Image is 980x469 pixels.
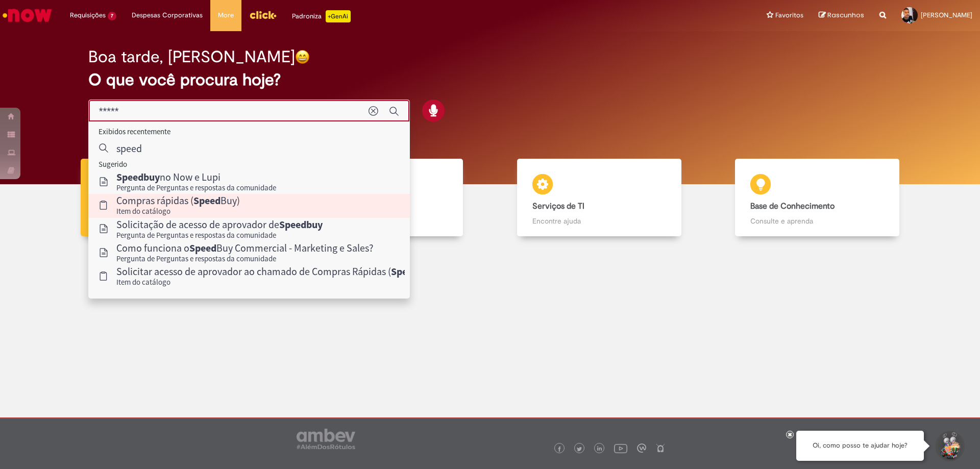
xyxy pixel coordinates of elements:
[132,10,203,20] span: Despesas Corporativas
[827,10,864,20] span: Rascunhos
[326,10,351,22] p: +GenAi
[637,443,646,453] img: logo_footer_workplace.png
[577,447,582,452] img: logo_footer_twitter.png
[921,11,972,19] span: [PERSON_NAME]
[1,5,54,26] img: ServiceNow
[819,11,864,20] a: Rascunhos
[597,446,602,452] img: logo_footer_linkedin.png
[934,431,965,461] button: Iniciar Conversa de Suporte
[557,447,562,452] img: logo_footer_facebook.png
[108,12,116,20] span: 7
[218,10,234,20] span: More
[532,201,584,211] b: Serviços de TI
[750,201,835,211] b: Base de Conhecimento
[297,429,355,449] img: logo_footer_ambev_rotulo_gray.png
[775,10,803,20] span: Favoritos
[70,10,106,20] span: Requisições
[796,431,924,461] div: Oi, como posso te ajudar hoje?
[614,441,627,455] img: logo_footer_youtube.png
[88,48,295,66] h2: Boa tarde, [PERSON_NAME]
[249,7,277,22] img: click_logo_yellow_360x200.png
[656,443,665,453] img: logo_footer_naosei.png
[54,159,272,237] a: Tirar dúvidas Tirar dúvidas com Lupi Assist e Gen Ai
[490,159,708,237] a: Serviços de TI Encontre ajuda
[750,216,884,226] p: Consulte e aprenda
[532,216,666,226] p: Encontre ajuda
[295,50,310,64] img: happy-face.png
[88,71,892,89] h2: O que você procura hoje?
[708,159,927,237] a: Base de Conhecimento Consulte e aprenda
[292,10,351,22] div: Padroniza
